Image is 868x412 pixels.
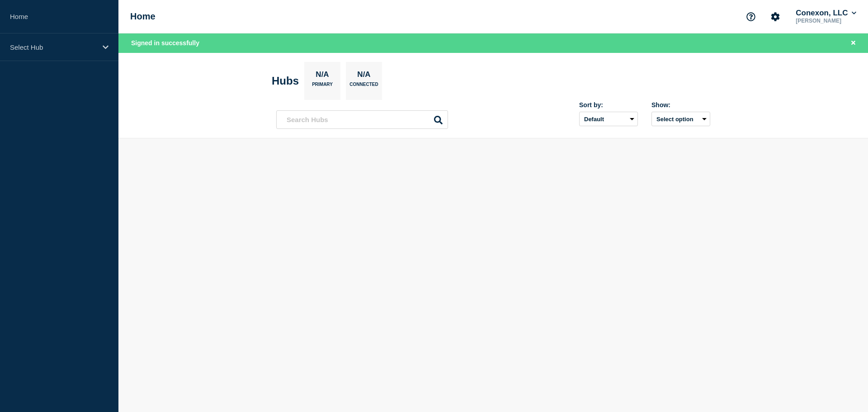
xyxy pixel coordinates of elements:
h1: Home [130,11,156,22]
span: Signed in successfully [131,39,199,47]
div: Sort by: [579,101,638,109]
p: Primary [312,82,333,91]
input: Search Hubs [276,110,448,129]
p: N/A [312,70,332,82]
button: Close banner [848,38,859,48]
button: Support [741,7,760,26]
div: Show: [651,101,710,109]
button: Account settings [766,7,785,26]
button: Conexon, LLC [794,9,858,18]
p: Select Hub [10,43,97,51]
select: Sort by [579,112,638,126]
p: Connected [349,82,378,91]
button: Select option [651,112,710,126]
p: [PERSON_NAME] [794,18,858,24]
p: N/A [354,70,374,82]
h2: Hubs [272,75,299,87]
